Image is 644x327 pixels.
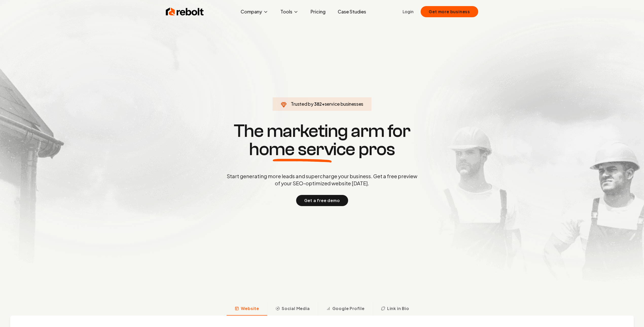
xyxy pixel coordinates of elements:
[166,7,204,17] img: Rebolt Logo
[318,302,373,316] button: Google Profile
[267,302,318,316] button: Social Media
[307,7,330,17] a: Pricing
[227,302,267,316] button: Website
[282,305,310,312] span: Social Media
[249,140,355,158] span: home service
[237,7,272,17] button: Company
[200,122,444,158] h1: The marketing arm for pros
[296,195,348,206] button: Get a free demo
[325,101,364,107] span: service businesses
[226,173,418,187] p: Start generating more leads and supercharge your business. Get a free preview of your SEO-optimiz...
[334,7,370,17] a: Case Studies
[421,6,478,17] button: Get more business
[314,100,322,107] span: 382
[373,302,417,316] button: Link in Bio
[241,305,259,312] span: Website
[276,7,302,17] button: Tools
[332,305,365,312] span: Google Profile
[291,101,313,107] span: Trusted by
[403,9,414,15] a: Login
[322,101,325,107] span: +
[387,305,409,312] span: Link in Bio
